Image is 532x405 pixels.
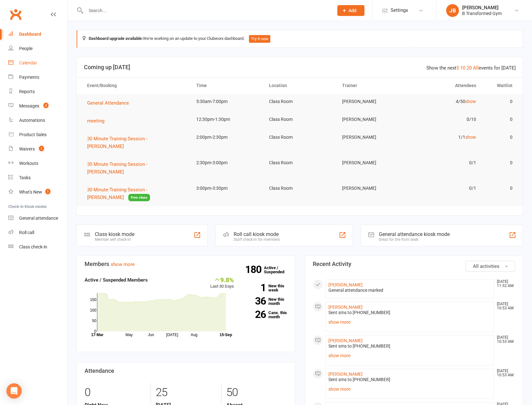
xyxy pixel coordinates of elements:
[8,225,67,240] a: Roll call
[244,310,266,319] strong: 26
[191,130,263,145] td: 2:00pm-2:30pm
[85,277,148,283] strong: Active / Suspended Members
[328,305,363,310] a: [PERSON_NAME]
[19,32,41,37] div: Dashboard
[336,181,409,196] td: [PERSON_NAME]
[465,99,476,104] a: show
[8,185,67,199] a: What's New1
[95,231,134,237] div: Class kiosk mode
[264,261,292,279] a: 180Active / Suspended
[19,118,45,123] div: Automations
[336,112,409,127] td: [PERSON_NAME]
[85,261,287,267] h3: Members
[328,310,390,315] span: Sent sms to [PHONE_NUMBER]
[87,100,129,106] span: General Attendance
[87,117,109,125] button: meeting
[84,6,329,15] input: Search...
[19,146,35,151] div: Waivers
[379,237,450,242] div: Great for the front desk
[336,94,409,109] td: [PERSON_NAME]
[336,77,409,94] th: Trainer
[210,276,234,290] div: Last 30 Days
[87,118,104,124] span: meeting
[328,318,491,327] a: show more
[244,311,287,319] a: 26Canx. this month
[39,146,44,151] span: 1
[19,132,47,137] div: Product Sales
[8,70,67,85] a: Payments
[234,237,280,242] div: Staff check-in for members
[313,261,515,267] h3: Recent Activity
[263,112,336,127] td: Class Room
[462,11,502,16] div: B Transformed Gym
[19,216,58,221] div: General attendance
[336,155,409,170] td: [PERSON_NAME]
[8,85,67,99] a: Reports
[87,187,147,200] span: 30 Minute Training Session - [PERSON_NAME]
[234,231,280,237] div: Roll call kiosk mode
[460,65,465,71] a: 10
[466,261,515,272] button: All activities
[191,181,263,196] td: 3:00pm-3:30pm
[191,155,263,170] td: 2:30pm-3:00pm
[328,338,363,343] a: [PERSON_NAME]
[8,6,24,22] a: Clubworx
[6,383,22,399] div: Open Intercom Messenger
[85,368,287,374] h3: Attendance
[45,189,50,194] span: 1
[19,230,34,235] div: Roll call
[426,64,516,72] div: Show the next events for [DATE]
[263,130,336,145] td: Class Room
[89,36,143,41] strong: Dashboard upgrade available:
[8,142,67,156] a: Waivers 1
[244,297,287,306] a: 36New this month
[482,181,518,196] td: 0
[8,56,67,70] a: Calendar
[19,189,42,195] div: What's New
[409,155,482,170] td: 0/1
[128,194,150,201] span: Free class
[43,103,49,108] span: 3
[494,369,515,377] time: [DATE] 10:53 AM
[263,181,336,196] td: Class Room
[263,155,336,170] td: Class Room
[409,94,482,109] td: 4/50
[482,94,518,109] td: 0
[482,77,518,94] th: Waitlist
[462,5,502,11] div: [PERSON_NAME]
[473,263,499,269] span: All activities
[95,237,134,242] div: Member self check-in
[8,211,67,225] a: General attendance kiosk mode
[467,65,472,71] a: 20
[8,171,67,185] a: Tasks
[87,135,185,150] button: 30 Minute Training Session - [PERSON_NAME]
[409,77,482,94] th: Attendees
[19,161,38,166] div: Workouts
[19,75,39,80] div: Payments
[19,244,47,249] div: Class check-in
[87,160,185,176] button: 30 Minute Training Session - [PERSON_NAME]
[111,261,135,267] a: show more
[87,99,133,107] button: General Attendance
[473,65,479,71] a: All
[19,60,37,65] div: Calendar
[191,112,263,127] td: 12:30pm-1:30pm
[8,240,67,254] a: Class kiosk mode
[85,383,146,402] div: 0
[245,265,264,274] strong: 180
[244,296,266,306] strong: 36
[19,175,31,180] div: Tasks
[328,288,491,293] div: General attendance marked
[77,30,523,48] div: We're working on an update to your Clubworx dashboard.
[379,231,450,237] div: General attendance kiosk mode
[409,112,482,127] td: 0/10
[87,136,147,149] span: 30 Minute Training Session - [PERSON_NAME]
[465,135,476,140] a: show
[328,343,390,349] span: Sent sms to [PHONE_NUMBER]
[263,94,336,109] td: Class Room
[191,77,263,94] th: Time
[84,64,516,70] h3: Coming up [DATE]
[19,89,35,94] div: Reports
[8,99,67,113] a: Messages 3
[446,4,459,17] div: JB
